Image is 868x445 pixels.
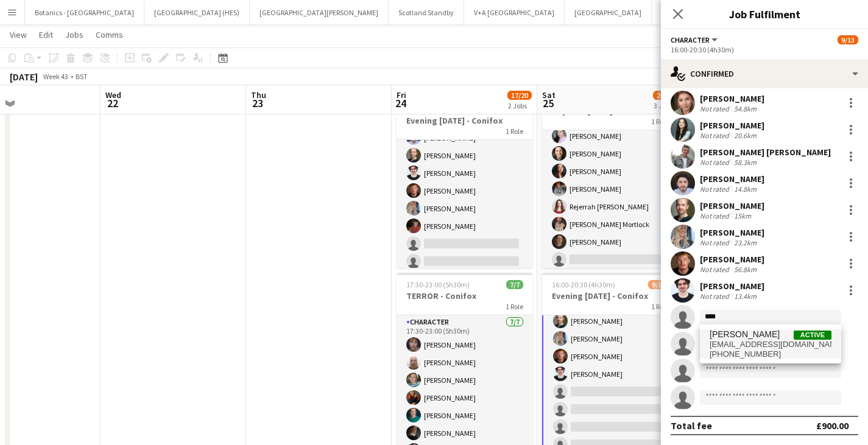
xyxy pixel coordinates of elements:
[508,101,531,110] div: 2 Jobs
[710,329,780,340] span: Fintan McCarney
[651,117,669,126] span: 1 Role
[671,35,710,44] span: Character
[671,419,712,432] div: Total fee
[700,211,732,220] div: Not rated
[700,120,764,131] div: [PERSON_NAME]
[104,96,121,110] span: 22
[34,27,58,43] a: Edit
[700,227,764,238] div: [PERSON_NAME]
[700,292,732,301] div: Not rated
[542,88,679,268] app-job-card: 08:30-16:00 (7h30m)8/9Daytime [DATE] - Conifox1 RoleCharacter2A8/908:30-16:00 (7h30m)[MEDICAL_DAT...
[40,72,71,81] span: Week 43
[700,200,764,211] div: [PERSON_NAME]
[700,184,732,194] div: Not rated
[700,265,732,274] div: Not rated
[794,331,831,340] span: Active
[700,93,764,104] div: [PERSON_NAME]
[91,27,128,43] a: Comms
[653,91,677,100] span: 24/29
[250,1,389,24] button: [GEOGRAPHIC_DATA][PERSON_NAME]
[389,1,464,24] button: Scotland Standby
[710,349,831,359] span: +447361870180
[732,292,759,301] div: 13.4km
[397,89,406,100] span: Fri
[464,1,565,24] button: V+A [GEOGRAPHIC_DATA]
[5,27,32,43] a: View
[542,290,679,301] h3: Evening [DATE] - Conifox
[816,419,849,432] div: £900.00
[105,89,121,100] span: Wed
[671,35,719,44] button: Character
[700,158,732,167] div: Not rated
[652,1,749,24] button: Conifox Adventure Park
[144,1,250,24] button: [GEOGRAPHIC_DATA] (HES)
[251,89,266,100] span: Thu
[700,238,732,247] div: Not rated
[661,59,868,88] div: Confirmed
[732,131,759,140] div: 20.6km
[397,290,533,301] h3: TERROR - Conifox
[732,158,759,167] div: 58.3km
[651,302,669,311] span: 1 Role
[542,85,679,272] app-card-role: Character2A8/908:30-16:00 (7h30m)[MEDICAL_DATA][PERSON_NAME][PERSON_NAME][PERSON_NAME][PERSON_NAM...
[507,91,532,100] span: 17/20
[565,1,652,24] button: [GEOGRAPHIC_DATA]
[732,104,759,113] div: 54.8km
[732,184,759,194] div: 14.8km
[10,71,38,83] div: [DATE]
[506,280,523,289] span: 7/7
[406,280,470,289] span: 17:30-23:00 (5h30m)
[39,29,53,40] span: Edit
[700,147,831,158] div: [PERSON_NAME] [PERSON_NAME]
[65,29,83,40] span: Jobs
[700,131,732,140] div: Not rated
[10,29,27,40] span: View
[732,238,759,247] div: 23.2km
[700,281,764,292] div: [PERSON_NAME]
[700,173,764,184] div: [PERSON_NAME]
[654,101,677,110] div: 3 Jobs
[506,302,523,311] span: 1 Role
[397,115,533,126] h3: Evening [DATE] - Conifox
[96,29,123,40] span: Comms
[540,96,556,110] span: 25
[648,280,669,289] span: 9/13
[552,280,615,289] span: 16:00-20:30 (4h30m)
[395,96,406,110] span: 24
[661,6,868,22] h3: Job Fulfilment
[838,35,858,44] span: 9/13
[700,254,764,265] div: [PERSON_NAME]
[732,211,753,220] div: 15km
[506,127,523,136] span: 1 Role
[542,89,556,100] span: Sat
[25,1,144,24] button: Botanics - [GEOGRAPHIC_DATA]
[700,104,732,113] div: Not rated
[397,88,533,268] app-job-card: Updated16:00-20:30 (4h30m)10/13Evening [DATE] - Conifox1 Role[PERSON_NAME] [PERSON_NAME][PERSON_N...
[710,340,831,349] span: mccarneyfintann@gmail.com
[249,96,266,110] span: 23
[671,45,858,54] div: 16:00-20:30 (4h30m)
[732,265,759,274] div: 56.8km
[60,27,88,43] a: Jobs
[397,34,533,291] app-card-role: [PERSON_NAME] [PERSON_NAME][PERSON_NAME][PERSON_NAME][PERSON_NAME][PERSON_NAME][PERSON_NAME][PERS...
[76,72,88,81] div: BST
